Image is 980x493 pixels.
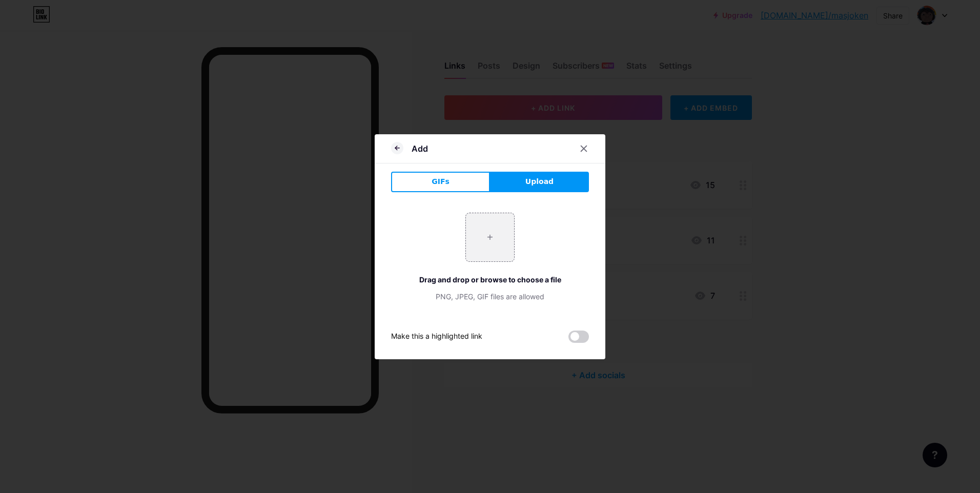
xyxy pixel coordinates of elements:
[391,291,589,302] div: PNG, JPEG, GIF files are allowed
[432,176,450,187] span: GIFs
[490,172,589,192] button: Upload
[412,142,428,155] div: Add
[391,331,482,343] div: Make this a highlighted link
[391,172,490,192] button: GIFs
[391,274,589,285] div: Drag and drop or browse to choose a file
[525,176,554,187] span: Upload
